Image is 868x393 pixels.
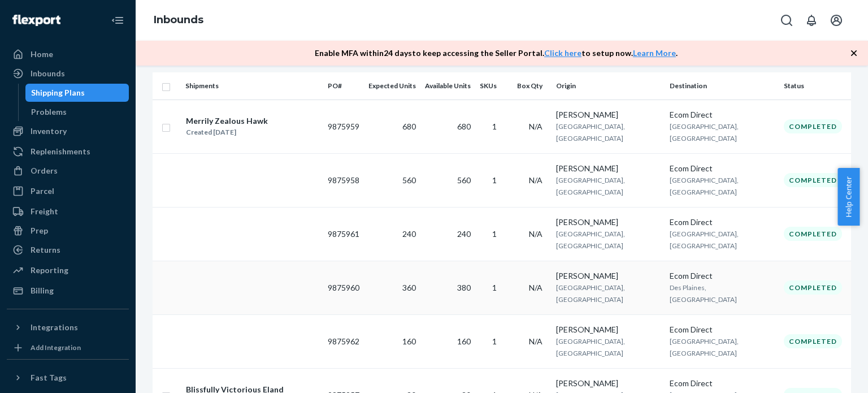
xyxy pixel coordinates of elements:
div: Ecom Direct [670,324,775,335]
a: Parcel [7,182,129,200]
div: [PERSON_NAME] [556,163,661,174]
span: 1 [492,336,497,346]
span: N/A [529,283,542,292]
span: 1 [492,175,497,185]
a: Problems [25,103,129,121]
span: 560 [457,175,471,185]
div: Ecom Direct [670,270,775,282]
button: Open notifications [800,9,823,32]
span: 680 [402,122,416,131]
a: Add Integration [7,341,129,355]
div: Ecom Direct [670,378,775,389]
a: Learn More [633,48,676,58]
button: Help Center [837,168,860,226]
span: 240 [402,229,416,239]
th: Destination [665,72,779,100]
span: 160 [457,336,471,346]
td: 9875958 [323,153,364,207]
div: Billing [31,285,54,296]
span: Des Plaines, [GEOGRAPHIC_DATA] [670,283,737,304]
p: Enable MFA within 24 days to keep accessing the Seller Portal. to setup now. . [315,47,678,59]
span: 360 [402,283,416,292]
div: Ecom Direct [670,109,775,120]
th: Status [779,72,851,100]
div: Completed [784,227,842,241]
span: [GEOGRAPHIC_DATA], [GEOGRAPHIC_DATA] [556,176,625,196]
button: Close Navigation [106,9,129,32]
div: Completed [784,173,842,187]
button: Fast Tags [7,369,129,387]
a: Inventory [7,122,129,140]
div: [PERSON_NAME] [556,324,661,335]
div: [PERSON_NAME] [556,109,661,120]
a: Click here [544,48,581,58]
div: Replenishments [31,146,90,157]
span: 240 [457,229,471,239]
div: Shipping Plans [31,87,85,98]
span: [GEOGRAPHIC_DATA], [GEOGRAPHIC_DATA] [556,337,625,357]
img: Flexport logo [12,15,60,26]
span: 1 [492,283,497,292]
div: Problems [31,106,67,118]
td: 9875961 [323,207,364,261]
td: 9875959 [323,100,364,153]
div: Fast Tags [31,372,67,383]
span: 560 [402,175,416,185]
div: [PERSON_NAME] [556,217,661,228]
a: Billing [7,282,129,300]
div: Reporting [31,265,68,276]
span: [GEOGRAPHIC_DATA], [GEOGRAPHIC_DATA] [670,337,739,357]
button: Integrations [7,318,129,336]
div: Created [DATE] [186,127,268,138]
span: 1 [492,122,497,131]
a: Home [7,45,129,63]
th: Box Qty [506,72,552,100]
td: 9875960 [323,261,364,314]
th: SKUs [475,72,506,100]
div: Ecom Direct [670,217,775,228]
div: Add Integration [31,343,81,352]
div: Returns [31,244,60,256]
a: Replenishments [7,142,129,161]
div: Prep [31,225,48,236]
div: Completed [784,280,842,295]
span: [GEOGRAPHIC_DATA], [GEOGRAPHIC_DATA] [556,122,625,142]
button: Open Search Box [775,9,798,32]
div: Freight [31,206,58,217]
span: 380 [457,283,471,292]
div: Merrily Zealous Hawk [186,115,268,127]
div: [PERSON_NAME] [556,270,661,282]
span: 1 [492,229,497,239]
span: [GEOGRAPHIC_DATA], [GEOGRAPHIC_DATA] [556,230,625,250]
th: Expected Units [364,72,420,100]
div: Ecom Direct [670,163,775,174]
a: Shipping Plans [25,84,129,102]
span: N/A [529,336,542,346]
a: Reporting [7,261,129,279]
span: [GEOGRAPHIC_DATA], [GEOGRAPHIC_DATA] [670,230,739,250]
a: Inbounds [7,64,129,83]
th: Shipments [181,72,323,100]
span: 160 [402,336,416,346]
button: Open account menu [825,9,848,32]
a: Prep [7,222,129,240]
th: Origin [552,72,666,100]
div: Orders [31,165,58,176]
span: N/A [529,122,542,131]
span: [GEOGRAPHIC_DATA], [GEOGRAPHIC_DATA] [670,122,739,142]
div: Completed [784,334,842,348]
span: 680 [457,122,471,131]
th: PO# [323,72,364,100]
th: Available Units [420,72,475,100]
a: Returns [7,241,129,259]
span: [GEOGRAPHIC_DATA], [GEOGRAPHIC_DATA] [670,176,739,196]
a: Orders [7,162,129,180]
td: 9875962 [323,314,364,368]
div: Completed [784,119,842,133]
div: [PERSON_NAME] [556,378,661,389]
ol: breadcrumbs [145,4,212,37]
div: Inventory [31,126,67,137]
span: N/A [529,229,542,239]
div: Home [31,49,53,60]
